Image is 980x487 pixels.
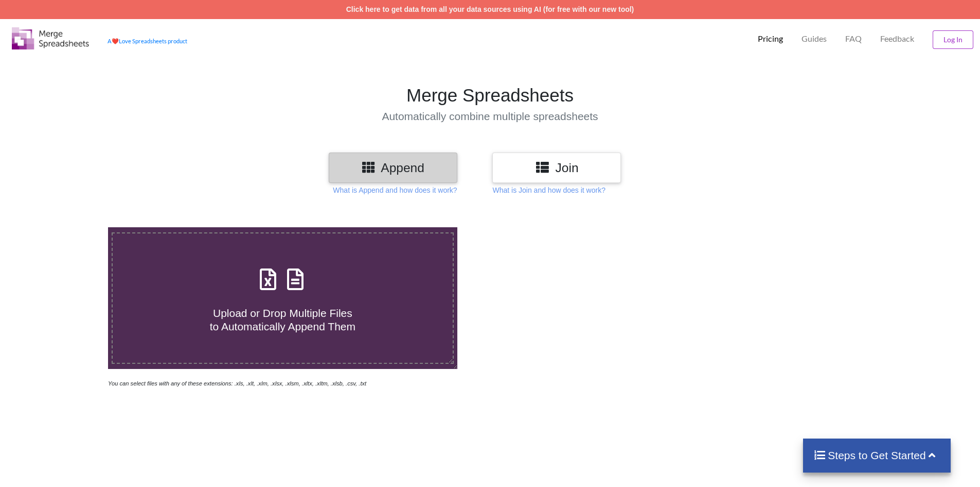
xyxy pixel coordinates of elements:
h3: Append [336,160,450,175]
span: Feedback [880,35,914,43]
a: AheartLove Spreadsheets product [108,38,187,44]
span: heart [112,38,119,44]
button: Log In [933,30,973,49]
p: Guides [801,33,827,44]
i: You can select files with any of these extensions: .xls, .xlt, .xlm, .xlsx, .xlsm, .xltx, .xltm, ... [108,380,366,387]
span: Upload or Drop Multiple Files to Automatically Append Them [210,307,355,332]
p: FAQ [845,33,862,44]
p: What is Join and how does it work? [492,185,605,195]
p: Pricing [758,33,783,44]
img: Logo.png [12,27,89,49]
p: What is Append and how does it work? [333,185,457,195]
h3: Join [500,160,613,175]
h4: Steps to Get Started [813,449,940,462]
a: Click here to get data from all your data sources using AI (for free with our new tool) [346,5,634,13]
